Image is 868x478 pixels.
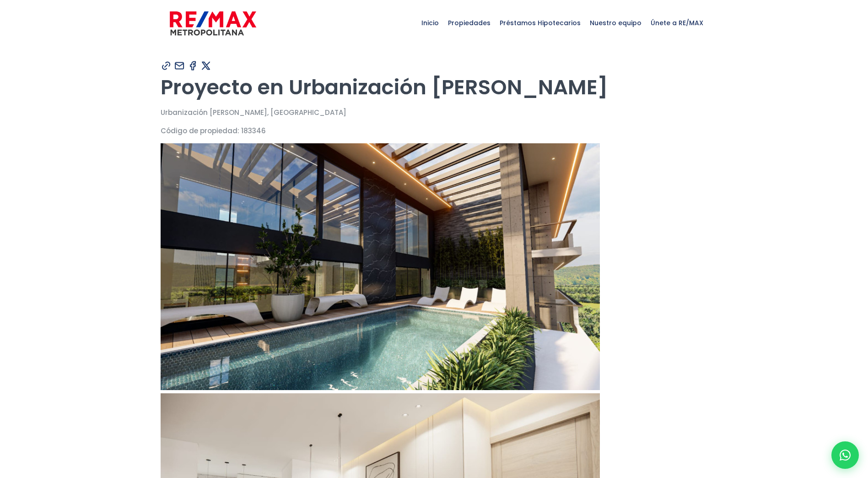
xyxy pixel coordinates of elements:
img: Compartir [187,60,199,71]
span: Propiedades [443,9,495,37]
span: Únete a RE/MAX [646,9,708,37]
span: Código de propiedad: [161,126,239,136]
img: Compartir [161,60,172,71]
span: Préstamos Hipotecarios [495,9,585,37]
img: Compartir [200,60,212,71]
span: Inicio [417,9,443,37]
img: Proyecto en Urbanización Thomen [161,143,600,390]
span: 183346 [241,126,266,136]
img: remax-metropolitana-logo [170,10,256,37]
p: Urbanización [PERSON_NAME], [GEOGRAPHIC_DATA] [161,107,708,118]
img: Compartir [174,60,185,71]
h1: Proyecto en Urbanización [PERSON_NAME] [161,75,708,100]
span: Nuestro equipo [585,9,646,37]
